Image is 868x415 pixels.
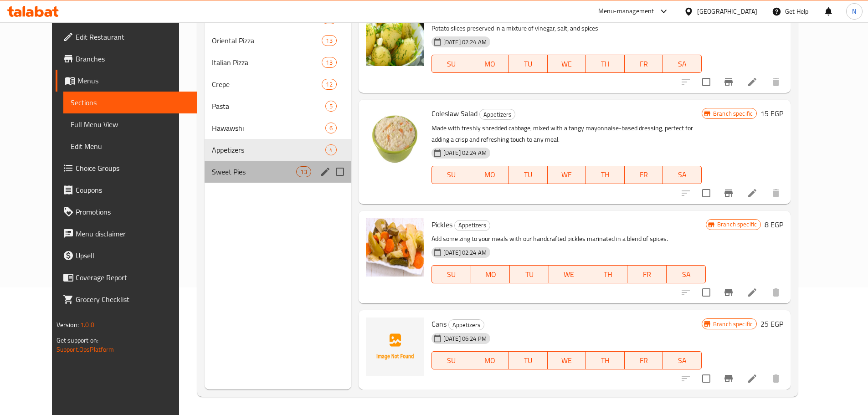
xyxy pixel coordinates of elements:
button: Branch-specific-item [718,282,740,303]
button: FR [625,351,663,369]
button: TH [586,351,625,369]
button: WE [549,265,588,283]
button: SA [663,351,702,369]
button: TH [586,166,625,184]
div: Pasta5 [205,95,351,117]
span: Version: [56,319,79,331]
span: [DATE] 02:24 AM [440,38,490,46]
span: Select to update [697,369,716,388]
div: Appetizers [448,319,484,330]
button: SA [663,55,702,73]
span: MO [475,268,507,281]
button: delete [765,282,787,303]
span: 13 [322,36,336,45]
span: Coupons [76,184,190,195]
div: items [325,123,337,133]
div: items [322,57,336,68]
button: TU [509,351,548,369]
span: FR [628,57,660,71]
span: TU [513,57,544,71]
button: TU [509,55,548,73]
button: delete [765,368,787,389]
span: Pickles [431,218,452,231]
span: SA [667,354,698,367]
h6: 15 EGP [760,107,783,120]
h6: 8 EGP [765,218,783,231]
a: Edit menu item [747,373,758,384]
span: 13 [297,168,310,176]
a: Grocery Checklist [56,288,197,310]
button: SU [431,351,471,369]
button: delete [765,182,787,204]
div: items [325,144,337,155]
span: MO [474,168,505,181]
a: Edit menu item [747,287,758,298]
div: items [322,79,336,90]
span: WE [551,354,583,367]
span: Crepe [212,79,322,90]
button: SA [663,166,702,184]
a: Coverage Report [56,266,197,288]
span: Get support on: [56,334,98,346]
span: 4 [326,146,336,154]
button: TH [588,265,627,283]
span: SU [436,57,467,71]
div: Menu-management [598,6,654,17]
img: Cans [366,318,424,376]
a: Support.OpsPlatform [56,343,114,355]
a: Upsell [56,245,197,266]
button: FR [625,55,663,73]
button: Branch-specific-item [718,182,740,204]
a: Menu disclaimer [56,223,197,245]
span: Promotions [76,206,190,217]
span: SA [670,268,702,281]
div: Oriental Pizza [212,35,322,46]
span: Branches [76,53,190,64]
div: Italian Pizza [212,57,322,68]
span: 6 [326,124,336,133]
button: SU [431,55,471,73]
span: SA [667,57,698,71]
button: TU [510,265,549,283]
button: delete [765,71,787,93]
span: SA [667,168,698,181]
a: Coupons [56,179,197,201]
div: Hawawshi [212,123,325,133]
span: Branch specific [709,320,756,328]
div: Hawawshi6 [205,117,351,139]
a: Promotions [56,201,197,223]
button: Branch-specific-item [718,71,740,93]
div: Sweet Pies [212,166,296,177]
span: SU [436,268,467,281]
button: SA [667,265,706,283]
a: Edit Restaurant [56,26,197,48]
span: Appetizers [449,320,484,330]
button: WE [548,351,586,369]
button: TH [586,55,625,73]
span: TU [514,268,545,281]
span: [DATE] 02:24 AM [440,248,490,257]
span: TH [590,57,621,71]
span: Menu disclaimer [76,228,190,239]
span: 12 [322,80,336,89]
span: MO [474,57,505,71]
span: Appetizers [212,144,325,155]
span: Menus [77,75,190,86]
a: Menus [56,70,197,92]
img: Coleslaw Salad [366,107,424,165]
p: Add some zing to your meals with our handcrafted pickles marinated in a blend of spices. [431,233,706,245]
div: Appetizers4 [205,139,351,161]
span: Branch specific [714,220,760,229]
button: SU [431,166,471,184]
span: Select to update [697,184,716,203]
span: N [852,6,856,16]
span: Upsell [76,250,190,261]
button: WE [548,166,586,184]
span: FR [628,354,660,367]
span: Coverage Report [76,272,190,283]
a: Edit Menu [63,135,197,157]
button: MO [470,55,509,73]
span: Appetizers [455,220,490,231]
span: Pasta [212,101,325,112]
span: FR [628,168,660,181]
